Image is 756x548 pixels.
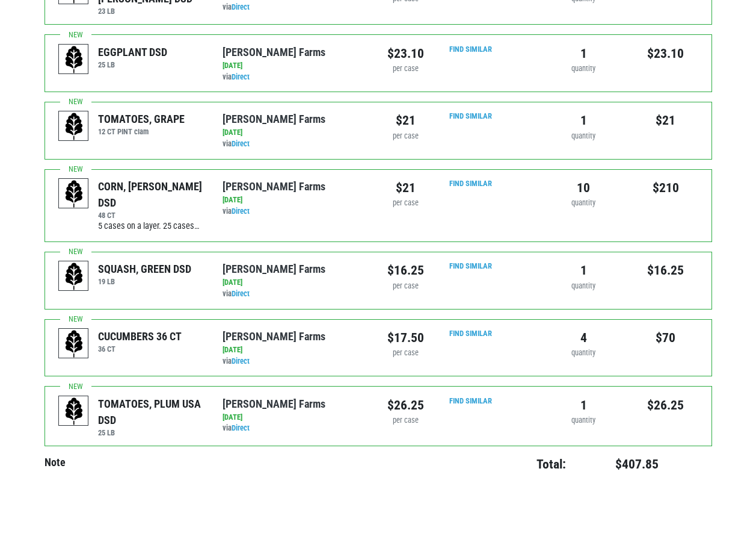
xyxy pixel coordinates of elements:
a: Find Similar [449,261,492,270]
h4: $407.85 [573,456,659,472]
a: Direct [232,357,250,366]
img: placeholder-variety-43d6402dacf2d531de610a020419775a.svg [59,111,89,142]
div: 1 [552,396,616,415]
div: TOMATOES, PLUM USA DSD [98,396,204,428]
div: via [223,60,369,83]
div: [DATE] [223,195,369,206]
div: via [223,195,369,217]
a: Direct [232,423,250,432]
a: Find Similar [449,329,492,338]
div: TOMATOES, GRAPE [98,111,185,127]
span: quantity [571,416,595,425]
a: [PERSON_NAME] Farms [223,330,325,343]
h6: 23 LB [98,7,204,16]
a: Direct [232,72,250,81]
a: [PERSON_NAME] Farms [223,180,325,193]
a: Find Similar [449,111,492,120]
div: $23.10 [634,44,698,63]
div: $210 [634,178,698,198]
div: [DATE] [223,127,369,139]
div: CUCUMBERS 36 CT [98,328,182,344]
span: quantity [571,131,595,140]
a: [PERSON_NAME] Farms [223,46,325,58]
a: Direct [232,207,250,216]
h6: 12 CT PINT clam [98,127,185,136]
div: $26.25 [387,396,424,415]
h6: 25 LB [98,60,167,69]
div: $16.25 [387,261,424,280]
a: Find Similar [449,45,492,54]
div: $17.50 [387,328,424,347]
div: [DATE] [223,60,369,72]
span: … [194,220,200,233]
div: $23.10 [387,44,424,63]
h6: 36 CT [98,344,182,353]
div: [DATE] [223,344,369,356]
div: per case [387,347,424,359]
div: via [223,127,369,150]
div: via [223,344,369,367]
div: [DATE] [223,412,369,423]
img: placeholder-variety-43d6402dacf2d531de610a020419775a.svg [59,45,89,75]
div: 1 [552,111,616,130]
div: 1 [552,261,616,280]
div: $21 [387,111,424,130]
img: placeholder-variety-43d6402dacf2d531de610a020419775a.svg [59,396,89,426]
div: 10 [552,178,616,198]
a: [PERSON_NAME] Farms [223,397,325,410]
div: per case [387,131,424,142]
div: 4 [552,328,616,347]
div: per case [387,198,424,209]
div: $21 [634,111,698,130]
h6: 25 LB [98,428,204,437]
h4: Total: [502,456,567,472]
span: quantity [571,348,595,357]
div: $21 [387,178,424,198]
a: Direct [232,2,250,11]
div: via [223,412,369,435]
div: per case [387,281,424,292]
span: quantity [571,198,595,207]
img: placeholder-variety-43d6402dacf2d531de610a020419775a.svg [59,261,89,291]
a: [PERSON_NAME] Farms [223,113,325,125]
a: Direct [232,289,250,298]
a: Find Similar [449,179,492,188]
div: 1 [552,44,616,63]
div: via [223,277,369,300]
div: SQUASH, GREEN DSD [98,261,191,277]
a: Find Similar [449,396,492,405]
div: CORN, [PERSON_NAME] DSD [98,178,204,211]
h4: Note [45,456,484,469]
div: [DATE] [223,277,369,288]
div: per case [387,63,424,75]
div: $26.25 [634,396,698,415]
div: EGGPLANT DSD [98,44,167,60]
span: quantity [571,281,595,290]
div: $70 [634,328,698,347]
h6: 48 CT [98,211,204,220]
img: placeholder-variety-43d6402dacf2d531de610a020419775a.svg [59,329,89,359]
a: Direct [232,139,250,148]
div: per case [387,415,424,426]
h6: 19 LB [98,277,191,286]
img: placeholder-variety-43d6402dacf2d531de610a020419775a.svg [59,179,89,209]
div: 5 cases on a layer. 25 cases [98,220,204,233]
span: quantity [571,64,595,73]
div: $16.25 [634,261,698,280]
a: [PERSON_NAME] Farms [223,263,325,275]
